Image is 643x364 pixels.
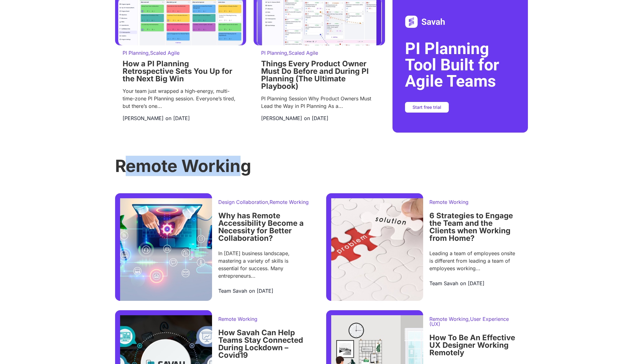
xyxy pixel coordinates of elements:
[270,199,309,205] a: Remote Working
[261,50,377,55] p: ,
[429,316,520,326] p: ,
[289,50,318,56] a: Scaled Agile
[165,114,171,122] span: on
[218,250,309,280] div: In [DATE] business landscape, mastering a variety of skills is essential for success. Many entrep...
[173,115,190,121] time: [DATE]
[429,199,468,205] a: Remote Working
[123,50,239,55] p: ,
[218,199,268,205] a: Design Collaboration
[115,158,528,174] h3: Remote Working
[312,114,328,122] a: [DATE]
[261,59,369,91] a: Things Every Product Owner Must Do Before and During PI Planning (The Ultimate Playbook)
[612,334,643,364] iframe: Chat Widget
[218,287,247,295] a: Team Savah
[460,280,466,287] span: on
[218,200,309,205] p: ,
[429,333,515,357] a: How To Be An Effective UX Designer Working Remotely
[312,115,328,121] time: [DATE]
[218,316,257,322] a: Remote Working
[429,250,520,272] div: Leading a team of employees onsite is different from leading a team of employees working...
[261,50,287,56] a: PI Planning
[405,102,449,113] a: Start free trial
[429,280,458,287] a: Team Savah
[218,211,304,243] a: Why has Remote Accessibility Become a Necessity for Better Collaboration?
[218,328,303,360] a: How Savah Can Help Teams Stay Connected During Lockdown – Covid19
[123,59,232,83] a: How a PI Planning Retrospective Sets You Up for the Next Big Win
[123,50,149,56] a: PI Planning
[173,114,190,122] a: [DATE]
[429,211,513,243] a: 6 Strategies to Engage the Team and the Clients when Working from Home?
[150,50,180,56] a: Scaled Agile
[261,114,302,122] a: [PERSON_NAME]
[468,280,484,287] a: [DATE]
[249,287,255,295] span: on
[123,87,239,110] div: Your team just wrapped a high-energy, multi-time-zone PI Planning session. Everyone’s tired, but ...
[468,280,484,286] time: [DATE]
[257,287,273,295] a: [DATE]
[257,288,273,294] time: [DATE]
[413,105,441,109] span: Start free trial
[120,198,212,301] img: Remote Accessibility savahapp
[304,114,310,122] span: on
[123,114,164,122] a: [PERSON_NAME]
[261,95,377,110] div: PI Planning Session Why Product Owners Must Lead the Way in PI Planning As a...
[405,41,515,89] h2: PI Planning Tool Built for Agile Teams
[429,316,509,327] a: User Experience (UX)
[429,316,468,322] a: Remote Working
